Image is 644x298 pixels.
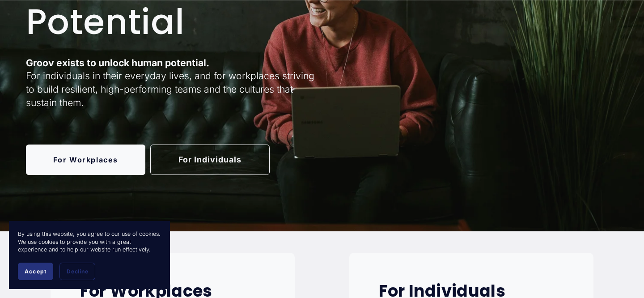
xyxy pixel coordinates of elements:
span: Accept [25,268,47,275]
button: Accept [18,263,53,280]
a: For Individuals [150,145,270,175]
strong: Groov exists to unlock human potential. [26,57,209,68]
a: For Workplaces [26,145,145,175]
span: Decline [67,268,88,275]
p: By using this website, you agree to our use of cookies. We use cookies to provide you with a grea... [18,230,161,254]
button: Decline [59,263,95,280]
p: For individuals in their everyday lives, and for workplaces striving to build resilient, high-per... [26,56,320,110]
section: Cookie banner [9,221,170,289]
